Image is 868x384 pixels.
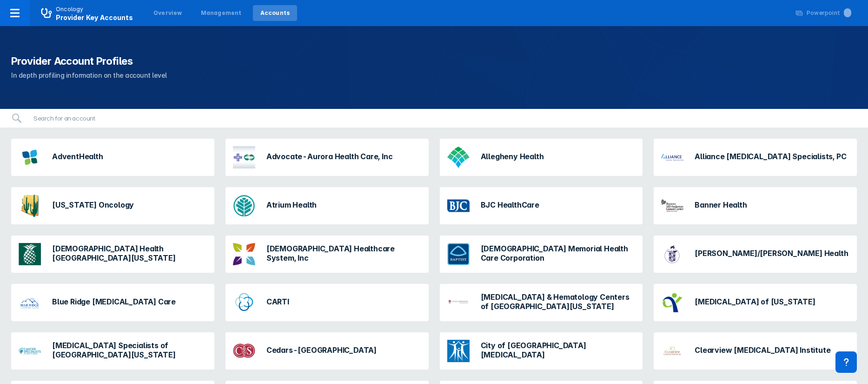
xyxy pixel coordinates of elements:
h3: Banner Health [695,200,747,209]
img: bjc-healthcare.png [447,195,470,217]
img: cancer-specialists-of-north-fl.png [19,340,41,362]
h3: CARTI [266,297,289,306]
img: baptist-memorial-health-care-corporation.png [447,243,470,265]
div: Contact Support [835,351,857,373]
a: Blue Ridge [MEDICAL_DATA] Care [11,284,214,321]
h3: [PERSON_NAME]/[PERSON_NAME] Health [695,249,848,258]
h3: [MEDICAL_DATA] & Hematology Centers of [GEOGRAPHIC_DATA][US_STATE] [481,292,636,311]
h3: BJC HealthCare [481,200,539,209]
p: Oncology [56,5,84,13]
a: Allegheny Health [440,139,643,176]
div: Overview [153,9,182,17]
h3: [DEMOGRAPHIC_DATA] Health [GEOGRAPHIC_DATA][US_STATE] [52,244,207,263]
p: In depth profiling information on the account level [11,70,857,81]
h3: [MEDICAL_DATA] of [US_STATE] [695,297,815,306]
h3: [MEDICAL_DATA] Specialists of [GEOGRAPHIC_DATA][US_STATE] [52,341,207,359]
img: beth-israel-deaconess.png [661,243,683,265]
a: [DEMOGRAPHIC_DATA] Health [GEOGRAPHIC_DATA][US_STATE] [11,236,214,273]
a: Management [193,5,249,21]
a: [PERSON_NAME]/[PERSON_NAME] Health [654,236,857,273]
img: baptist-healthcare-system.png [233,243,255,265]
a: [MEDICAL_DATA] & Hematology Centers of [GEOGRAPHIC_DATA][US_STATE] [440,284,643,321]
div: Management [201,9,242,17]
div: Powerpoint [807,9,851,17]
a: [DEMOGRAPHIC_DATA] Memorial Health Care Corporation [440,236,643,273]
img: cancer-center-of-ks.png [661,291,683,314]
a: Clearview [MEDICAL_DATA] Institute [654,332,857,370]
a: Advocate-Aurora Health Care, Inc [225,139,429,176]
h1: Provider Account Profiles [11,54,857,68]
a: Cedars-[GEOGRAPHIC_DATA] [225,332,429,370]
span: Provider Key Accounts [56,13,133,21]
h3: Atrium Health [266,200,317,209]
div: Accounts [260,9,290,17]
img: az-oncology-associates.png [19,195,41,217]
h3: Allegheny Health [481,152,544,161]
h3: [DEMOGRAPHIC_DATA] Memorial Health Care Corporation [481,244,636,263]
h3: Advocate-Aurora Health Care, Inc [266,152,393,161]
img: clearview-cancer-institute.png [661,340,683,362]
img: carti.png [233,291,255,314]
img: baptist-health-south-florida.png [19,243,41,265]
img: alliance-cancer-specialists.png [661,146,683,168]
h3: Alliance [MEDICAL_DATA] Specialists, PC [695,152,846,161]
a: [MEDICAL_DATA] Specialists of [GEOGRAPHIC_DATA][US_STATE] [11,332,214,370]
a: Accounts [253,5,298,21]
a: BJC HealthCare [440,187,643,224]
img: advocate-aurora.png [233,146,255,168]
img: allegheny-general-hospital.png [447,146,470,168]
a: [US_STATE] Oncology [11,187,214,224]
a: Alliance [MEDICAL_DATA] Specialists, PC [654,139,857,176]
a: [MEDICAL_DATA] of [US_STATE] [654,284,857,321]
img: blue-ridge-cancer-care.png [19,291,41,314]
a: Banner Health [654,187,857,224]
h3: [US_STATE] Oncology [52,200,134,209]
a: [DEMOGRAPHIC_DATA] Healthcare System, Inc [225,236,429,273]
input: Search for an account [28,109,249,128]
a: CARTI [225,284,429,321]
h3: AdventHealth [52,152,103,161]
img: city-hope.png [447,340,470,362]
img: cedars-sinai-medical-center.png [233,340,255,362]
a: Overview [146,5,190,21]
h3: City of [GEOGRAPHIC_DATA][MEDICAL_DATA] [481,341,636,359]
a: City of [GEOGRAPHIC_DATA][MEDICAL_DATA] [440,332,643,370]
img: banner-md-anderson.png [661,195,683,217]
h3: Cedars-[GEOGRAPHIC_DATA] [266,345,377,355]
img: cancer-and-hematology-centers-of-western-mi.png [447,291,470,314]
h3: [DEMOGRAPHIC_DATA] Healthcare System, Inc [266,244,421,263]
a: Atrium Health [225,187,429,224]
h3: Blue Ridge [MEDICAL_DATA] Care [52,297,176,306]
h3: Clearview [MEDICAL_DATA] Institute [695,345,830,355]
a: AdventHealth [11,139,214,176]
img: atrium-health.png [233,195,255,217]
img: adventhealth.png [19,146,41,168]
